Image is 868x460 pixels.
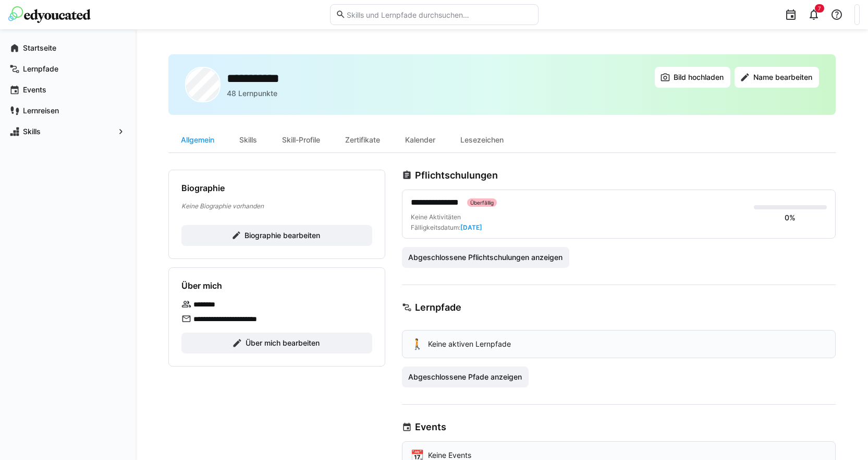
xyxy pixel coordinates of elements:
h3: Lernpfade [415,302,461,313]
button: Abgeschlossene Pflichtschulungen anzeigen [402,247,570,268]
h4: Biographie [181,183,225,193]
span: Über mich bearbeiten [244,338,321,348]
div: Überfällig [467,198,497,207]
div: 🚶 [411,339,424,349]
input: Skills und Lernpfade durchsuchen… [346,10,532,19]
span: [DATE] [460,223,482,231]
h3: Events [415,421,446,433]
button: Über mich bearbeiten [181,333,372,353]
button: Biographie bearbeiten [181,225,372,246]
span: Keine Aktivitäten [411,213,461,221]
span: 7 [818,5,821,11]
h4: Über mich [181,280,222,291]
p: 48 Lernpunkte [227,88,277,99]
div: 0% [785,213,796,223]
p: Keine aktiven Lernpfade [428,339,511,349]
div: Kalender [393,127,448,152]
span: Abgeschlossene Pfade anzeigen [407,372,523,382]
span: Abgeschlossene Pflichtschulungen anzeigen [407,252,564,263]
div: Fälligkeitsdatum: [411,223,482,232]
div: Lesezeichen [448,127,516,152]
span: Biographie bearbeiten [243,230,322,241]
div: Zertifikate [333,127,393,152]
h3: Pflichtschulungen [415,170,498,181]
span: Name bearbeiten [752,72,814,82]
div: Allgemein [168,127,227,152]
p: Keine Biographie vorhanden [181,202,372,210]
span: Bild hochladen [672,72,725,82]
button: Name bearbeiten [735,67,819,88]
button: Bild hochladen [655,67,730,88]
button: Abgeschlossene Pfade anzeigen [402,367,529,387]
div: Skill-Profile [270,127,333,152]
div: Skills [227,127,270,152]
